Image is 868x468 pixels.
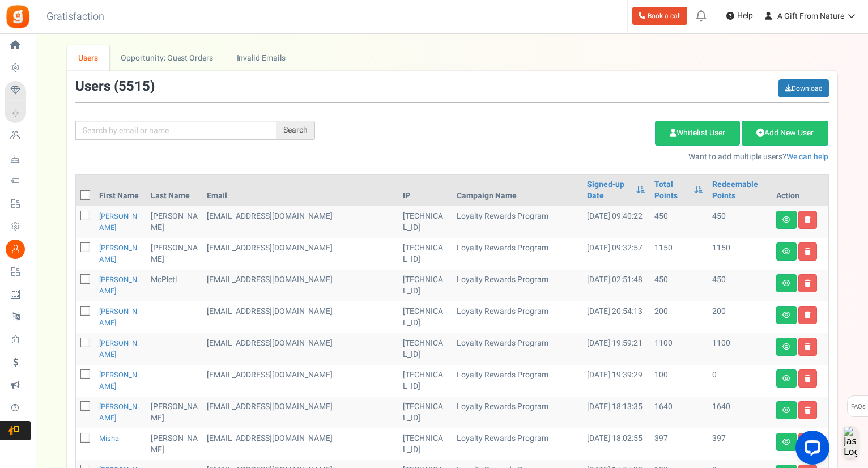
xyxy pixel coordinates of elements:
td: RETAIL [202,365,398,397]
i: Delete user [805,407,811,414]
td: 1100 [708,333,772,365]
td: 1150 [708,238,772,270]
td: 450 [708,206,772,238]
td: [DATE] 09:32:57 [582,238,649,270]
i: View details [782,343,790,350]
td: 0 [708,365,772,397]
input: Search by email or name [75,121,276,140]
i: View details [782,439,790,445]
td: [PERSON_NAME] [146,206,202,238]
a: [PERSON_NAME] [99,338,137,360]
td: [DATE] 18:02:55 [582,428,649,460]
td: 1150 [650,238,708,270]
span: A Gift From Nature [777,10,844,22]
a: Redeemable Points [712,179,767,202]
td: Loyalty Rewards Program [452,301,582,333]
th: IP [398,175,452,206]
i: View details [782,312,790,318]
a: Book a call [632,7,687,25]
a: Download [778,79,829,97]
span: Help [734,10,753,22]
span: FAQs [850,396,866,418]
th: Action [772,175,828,206]
i: Delete user [805,216,811,223]
a: Signed-up Date [587,179,630,202]
td: 450 [650,270,708,301]
a: [PERSON_NAME] [99,369,137,392]
td: 1640 [650,397,708,428]
td: Loyalty Rewards Program [452,206,582,238]
td: RETAIL [202,301,398,333]
h3: Users ( ) [75,79,155,94]
a: Opportunity: Guest Orders [109,45,224,71]
i: View details [782,216,790,223]
td: RETAIL [202,397,398,428]
th: Campaign Name [452,175,582,206]
td: 1640 [708,397,772,428]
i: Delete user [805,375,811,382]
td: [PERSON_NAME] [146,397,202,428]
i: Delete user [805,248,811,255]
td: RETAIL [202,238,398,270]
i: View details [782,407,790,414]
td: [TECHNICAL_ID] [398,333,452,365]
i: Delete user [805,343,811,350]
td: [DATE] 09:40:22 [582,206,649,238]
i: View details [782,375,790,382]
td: [DATE] 19:39:29 [582,365,649,397]
td: [TECHNICAL_ID] [398,428,452,460]
i: View details [782,280,790,287]
td: 450 [708,270,772,301]
td: [TECHNICAL_ID] [398,270,452,301]
td: [TECHNICAL_ID] [398,397,452,428]
a: [PERSON_NAME] [99,401,137,423]
td: [TECHNICAL_ID] [398,206,452,238]
a: Users [67,45,110,71]
td: [PERSON_NAME] [146,428,202,460]
td: [PERSON_NAME] [146,238,202,270]
td: [DATE] 02:51:48 [582,270,649,301]
img: Gratisfaction [5,4,31,29]
td: [TECHNICAL_ID] [398,365,452,397]
th: Last Name [146,175,202,206]
td: 450 [650,206,708,238]
th: Email [202,175,398,206]
td: McPletl [146,270,202,301]
td: 200 [708,301,772,333]
td: RETAIL [202,333,398,365]
i: Delete user [805,312,811,318]
td: [DATE] 18:13:35 [582,397,649,428]
a: Total Points [654,179,688,202]
div: Search [276,121,315,140]
td: 200 [650,301,708,333]
td: [DATE] 20:54:13 [582,301,649,333]
a: Misha [99,433,119,444]
a: [PERSON_NAME] [99,274,137,296]
a: [PERSON_NAME] [99,242,137,265]
td: 397 [650,428,708,460]
td: 100 [650,365,708,397]
td: [TECHNICAL_ID] [398,301,452,333]
i: Delete user [805,280,811,287]
td: Loyalty Rewards Program [452,365,582,397]
td: Loyalty Rewards Program [452,428,582,460]
h3: Gratisfaction [34,6,117,28]
a: Whitelist User [655,121,740,146]
th: First Name [95,175,147,206]
a: Help [722,7,758,25]
td: Loyalty Rewards Program [452,333,582,365]
a: Invalid Emails [225,45,297,71]
span: 5515 [118,76,150,96]
td: RETAIL [202,270,398,301]
td: 397 [708,428,772,460]
a: We can help [786,151,828,163]
td: RETAIL [202,428,398,460]
i: View details [782,248,790,255]
td: Loyalty Rewards Program [452,397,582,428]
td: [DATE] 19:59:21 [582,333,649,365]
td: RETAIL [202,206,398,238]
p: Want to add multiple users? [332,151,829,163]
td: 1100 [650,333,708,365]
a: [PERSON_NAME] [99,211,137,233]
